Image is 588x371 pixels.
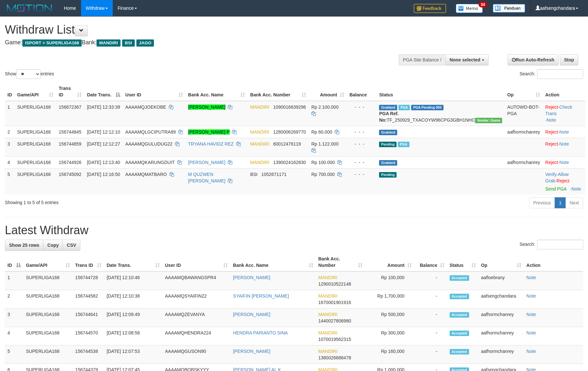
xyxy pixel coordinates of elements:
a: Verify [545,172,557,177]
td: 1 [5,271,23,290]
span: MANDIRI [318,293,338,299]
td: AAAAMQGUSON90 [162,345,230,364]
span: 156744859 [59,141,81,147]
span: MANDIRI [250,129,269,135]
a: CSV [63,240,80,251]
td: Rp 100,000 [365,271,414,290]
a: Note [526,312,536,317]
a: Next [565,197,583,208]
span: Grabbed [379,130,397,135]
span: CSV [67,243,76,248]
h1: Latest Withdraw [5,224,583,237]
td: aafsengchandara [478,290,524,309]
th: Action [543,82,585,101]
a: Reject [545,141,558,147]
a: M QUZWEN [PERSON_NAME] [188,172,225,183]
span: Copy 1070019562315 to clipboard [318,337,351,342]
a: Show 25 rows [5,240,43,251]
span: None selected [450,57,480,62]
td: SUPERLIGA168 [15,126,56,138]
a: Reject [545,104,558,110]
a: Stop [560,54,578,65]
td: 2 [5,290,23,309]
span: Copy 1280006269770 to clipboard [273,129,306,135]
a: Reject [545,160,558,165]
span: Copy 60012476119 to clipboard [273,141,301,147]
span: Pending [379,142,397,147]
a: HENDRA PARIANTO SINA [233,330,288,335]
td: 156744582 [73,290,104,309]
div: - - - [350,141,374,147]
td: aafhormchanrey [478,345,524,364]
img: Feedback.jpg [414,4,446,13]
div: - - - [350,104,374,110]
a: [PERSON_NAME] [233,312,270,317]
span: 156744845 [59,129,81,135]
div: - - - [350,159,374,166]
a: Note [526,293,536,299]
td: aafhormchanrey [505,126,543,138]
span: Grabbed [379,105,397,110]
span: Rp 1.122.000 [311,141,339,147]
td: aafloebrany [478,271,524,290]
span: 156745092 [59,172,81,177]
td: 5 [5,168,15,195]
a: [PERSON_NAME] P [188,129,230,135]
div: - - - [350,129,374,135]
span: [DATE] 12:13:40 [87,160,120,165]
input: Search: [537,69,583,79]
td: Rp 500,000 [365,309,414,327]
span: Copy 1052671171 to clipboard [261,172,287,177]
td: 156744538 [73,345,104,364]
th: Balance: activate to sort column ascending [414,253,447,271]
th: Date Trans.: activate to sort column ascending [104,253,162,271]
label: Show entries [5,69,54,79]
a: [PERSON_NAME] [233,349,270,354]
span: AAAAMQLGCIPUTRA89 [125,129,176,135]
td: - [414,345,447,364]
span: JAGO [136,39,154,47]
span: Accepted [450,349,469,355]
td: 4 [5,327,23,345]
th: Status [376,82,504,101]
td: · [543,156,585,168]
td: SUPERLIGA168 [23,271,73,290]
td: Rp 300,000 [365,327,414,345]
span: MANDIRI [250,104,269,110]
a: Note [559,129,569,135]
th: Amount: activate to sort column ascending [365,253,414,271]
h4: Game: Bank: [5,39,386,46]
a: Note [526,349,536,354]
th: User ID: activate to sort column ascending [123,82,186,101]
th: Date Trans.: activate to sort column descending [84,82,122,101]
a: Note [526,330,536,335]
img: panduan.png [493,4,525,13]
td: AUTOWD-BOT-PGA [505,101,543,126]
a: Reject [557,178,570,183]
span: Copy 1670001901916 to clipboard [318,300,351,305]
span: MANDIRI [318,275,338,280]
span: Rp 700.000 [311,172,335,177]
span: ISPORT > SUPERLIGA168 [22,39,82,47]
td: AAAAMQBAWANGSPR4 [162,271,230,290]
span: Grabbed [379,160,397,166]
span: Copy 1380026688478 to clipboard [318,355,351,360]
a: Reject [545,129,558,135]
span: BSI [122,39,135,47]
td: aafhormchanrey [505,156,543,168]
img: Button%20Memo.svg [456,4,483,13]
span: Copy 1390024162830 to clipboard [273,160,306,165]
td: · · [543,168,585,195]
a: Note [571,186,581,191]
a: TRYANA HAVIDZ REZ [188,141,234,147]
a: Send PGA [545,186,566,191]
a: 1 [555,197,566,208]
span: [DATE] 12:33:39 [87,104,120,110]
th: Trans ID: activate to sort column ascending [56,82,84,101]
td: 1 [5,101,15,126]
span: Copy [47,243,59,248]
td: [DATE] 12:08:58 [104,327,162,345]
a: Allow Grab [545,172,569,183]
span: AAAAMQJOEKOBE [125,104,166,110]
td: Rp 1,700,000 [365,290,414,309]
